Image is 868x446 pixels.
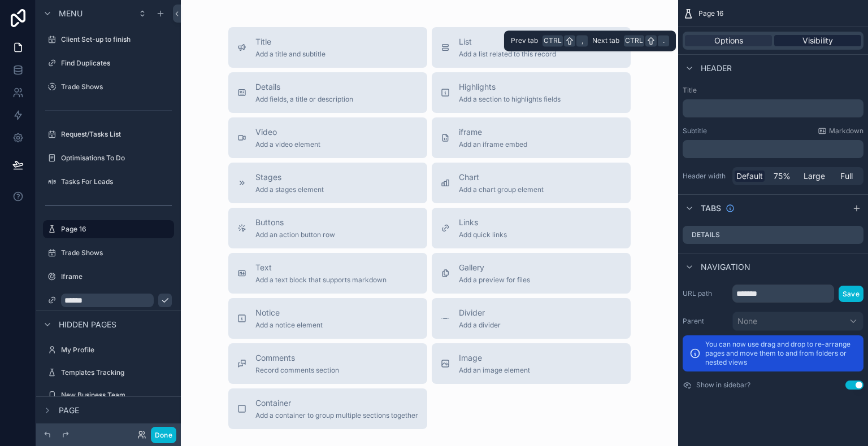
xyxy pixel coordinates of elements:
[255,321,323,330] span: Add a notice element
[432,253,631,294] button: GalleryAdd a preview for files
[61,130,172,139] label: Request/Tasks List
[43,220,174,238] a: Page 16
[578,36,587,45] span: ,
[659,36,668,45] span: .
[255,397,418,409] span: Container
[61,368,172,377] label: Templates Tracking
[43,244,174,262] a: Trade Shows
[255,50,325,59] span: Add a title and subtitle
[839,286,863,302] button: Save
[459,140,527,149] span: Add an iframe embed
[459,321,501,330] span: Add a divider
[459,81,561,93] span: Highlights
[774,170,791,182] span: 75%
[459,126,527,138] span: iframe
[459,366,530,375] span: Add an image element
[692,230,720,239] label: Details
[818,126,863,135] a: Markdown
[698,9,723,18] span: Page 16
[802,35,833,46] span: Visibility
[228,388,427,429] button: ContainerAdd a container to group multiple sections together
[732,312,863,331] button: None
[459,352,530,364] span: Image
[61,154,172,163] label: Optimisations To Do
[459,230,507,239] span: Add quick links
[737,316,757,327] span: None
[228,27,427,68] button: TitleAdd a title and subtitle
[61,346,172,355] label: My Profile
[255,126,320,138] span: Video
[255,230,335,239] span: Add an action button row
[43,78,174,96] a: Trade Shows
[714,35,743,46] span: Options
[61,177,172,186] label: Tasks For Leads
[459,172,544,183] span: Chart
[255,140,320,149] span: Add a video element
[255,366,339,375] span: Record comments section
[701,203,721,214] span: Tabs
[683,172,728,181] label: Header width
[459,50,556,59] span: Add a list related to this record
[255,95,353,104] span: Add fields, a title or description
[255,81,353,93] span: Details
[705,340,857,367] p: You can now use drag and drop to re-arrange pages and move them to and from folders or nested views
[43,386,174,404] a: New Business Team
[255,307,323,318] span: Notice
[61,248,172,257] label: Trade Shows
[459,36,556,47] span: List
[829,126,863,135] span: Markdown
[459,185,544,194] span: Add a chart group element
[255,276,387,285] span: Add a text block that supports markdown
[683,126,707,135] label: Subtitle
[683,289,728,298] label: URL path
[255,262,387,273] span: Text
[459,95,561,104] span: Add a section to highlights fields
[43,125,174,143] a: Request/Tasks List
[432,117,631,158] button: iframeAdd an iframe embed
[255,185,324,194] span: Add a stages element
[61,35,172,44] label: Client Set-up to finish
[624,35,644,46] span: Ctrl
[432,208,631,248] button: LinksAdd quick links
[840,170,853,182] span: Full
[432,298,631,339] button: DividerAdd a divider
[43,341,174,359] a: My Profile
[459,276,530,285] span: Add a preview for files
[61,82,172,91] label: Trade Shows
[255,36,325,47] span: Title
[61,391,172,400] label: New Business Team
[228,208,427,248] button: ButtonsAdd an action button row
[432,163,631,203] button: ChartAdd a chart group element
[43,173,174,191] a: Tasks For Leads
[228,72,427,113] button: DetailsAdd fields, a title or description
[701,261,750,273] span: Navigation
[59,8,83,19] span: Menu
[736,170,763,182] span: Default
[61,272,172,281] label: Iframe
[255,217,335,228] span: Buttons
[59,405,79,416] span: Page
[511,36,538,45] span: Prev tab
[43,268,174,286] a: Iframe
[228,298,427,339] button: NoticeAdd a notice element
[542,35,563,46] span: Ctrl
[683,86,863,95] label: Title
[255,411,418,420] span: Add a container to group multiple sections together
[255,352,339,364] span: Comments
[696,381,750,390] label: Show in sidebar?
[59,319,116,330] span: Hidden pages
[432,343,631,384] button: ImageAdd an image element
[683,317,728,326] label: Parent
[228,163,427,203] button: StagesAdd a stages element
[228,117,427,158] button: VideoAdd a video element
[701,63,732,74] span: Header
[683,140,863,158] div: scrollable content
[804,170,825,182] span: Large
[43,30,174,49] a: Client Set-up to finish
[61,59,172,68] label: Find Duplicates
[43,149,174,167] a: Optimisations To Do
[151,427,176,443] button: Done
[228,253,427,294] button: TextAdd a text block that supports markdown
[432,27,631,68] button: ListAdd a list related to this record
[459,262,530,273] span: Gallery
